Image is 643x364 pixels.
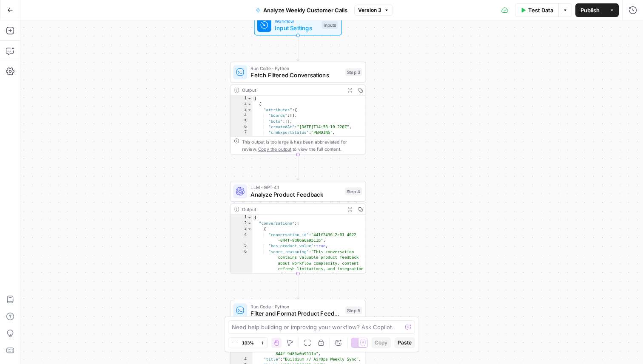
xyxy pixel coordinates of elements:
button: Copy [371,337,391,348]
span: Version 3 [358,6,381,14]
button: Publish [575,3,605,17]
g: Edge from step_3 to step_4 [297,155,299,180]
div: 1 [230,96,253,102]
span: Copy the output [258,146,291,151]
div: LLM · GPT-4.1Analyze Product FeedbackStep 4Output{ "conversations":[ { "conversation_id":"441f243... [230,181,366,274]
div: WorkflowInput SettingsInputs [230,14,366,35]
span: Analyze Product Feedback [250,190,341,199]
button: Paste [394,337,415,348]
span: Analyze Weekly Customer Calls [263,6,347,14]
span: Run Code · Python [250,65,341,72]
span: Workflow [275,17,318,24]
span: LLM · GPT-4.1 [250,184,341,191]
span: Toggle code folding, rows 2 through 181 [247,102,252,107]
span: Publish [580,6,600,14]
span: Toggle code folding, rows 1 through 182 [247,96,252,102]
span: Test Data [528,6,553,14]
div: Step 3 [345,68,362,76]
div: 6 [230,249,253,317]
div: 2 [230,102,253,107]
div: Step 5 [345,306,362,314]
span: Toggle code folding, rows 2 through 329 [247,220,252,226]
button: Analyze Weekly Customer Calls [250,3,353,17]
g: Edge from step_4 to step_5 [297,274,299,299]
span: Fetch Filtered Conversations [250,71,341,80]
div: 4 [230,113,253,119]
div: 8 [230,135,253,147]
span: Filter and Format Product Feedback [250,309,341,318]
div: This output is too large & has been abbreviated for review. to view the full content. [242,138,362,152]
div: Run Code · PythonFetch Filtered ConversationsStep 3Output[ { "attributes":{ "boards":[], "bots":[... [230,62,366,155]
g: Edge from start to step_3 [297,35,299,61]
div: 3 [230,226,253,232]
div: 3 [230,107,253,113]
div: 7 [230,130,253,135]
span: Toggle code folding, rows 1 through 330 [247,215,252,220]
div: 5 [230,119,253,124]
span: Input Settings [275,24,318,33]
div: Step 4 [345,187,362,195]
div: 4 [230,357,253,362]
button: Version 3 [354,5,393,16]
span: 103% [242,339,254,346]
div: 5 [230,243,253,249]
div: Output [242,206,342,212]
span: Run Code · Python [250,303,341,310]
div: 4 [230,232,253,243]
button: Test Data [515,3,558,17]
span: Toggle code folding, rows 3 through 17 [247,226,252,232]
span: Toggle code folding, rows 3 through 180 [247,107,252,113]
div: Inputs [321,21,338,29]
div: 1 [230,215,253,220]
span: Paste [398,339,412,347]
div: Output [242,87,342,93]
span: Copy [375,339,387,347]
div: 2 [230,220,253,226]
div: 6 [230,124,253,130]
